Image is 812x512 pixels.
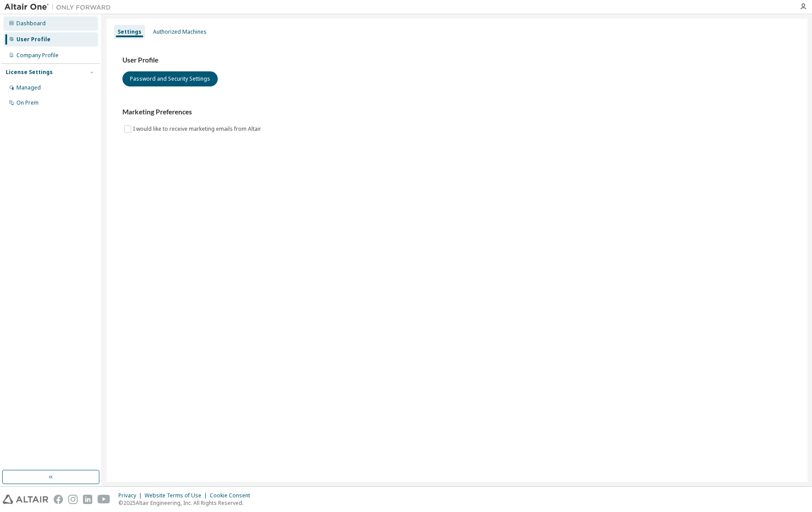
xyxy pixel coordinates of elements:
p: © 2025 Altair Engineering, Inc. All Rights Reserved. [118,499,255,507]
div: Website Terms of Use [145,492,210,499]
div: Managed [16,84,41,91]
img: youtube.svg [98,495,110,504]
img: linkedin.svg [83,495,92,504]
div: License Settings [6,69,53,76]
button: Password and Security Settings [122,71,218,86]
div: On Prem [16,99,39,106]
h3: User Profile [122,56,792,65]
div: Privacy [118,492,145,499]
img: altair_logo.svg [3,495,48,504]
div: Settings [118,28,141,35]
div: Dashboard [16,20,46,27]
div: User Profile [16,36,51,43]
label: I would like to receive marketing emails from Altair [133,124,263,134]
div: Authorized Machines [153,28,207,35]
h3: Marketing Preferences [122,108,792,117]
img: facebook.svg [54,495,63,504]
div: Cookie Consent [210,492,255,499]
div: Company Profile [16,52,59,59]
img: instagram.svg [68,495,78,504]
img: Altair One [4,3,115,12]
